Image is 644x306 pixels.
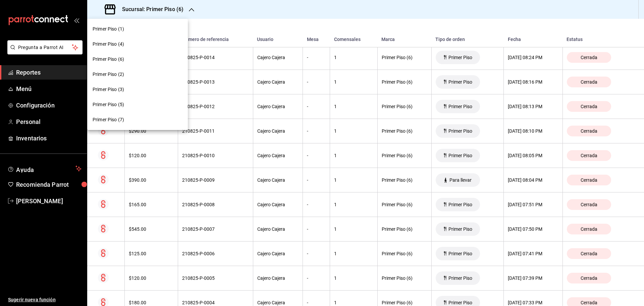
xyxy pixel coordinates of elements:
[87,112,188,127] div: Primer Piso (7)
[87,97,188,112] div: Primer Piso (5)
[93,86,124,93] span: Primer Piso (3)
[93,56,124,63] span: Primer Piso (6)
[93,116,124,123] span: Primer Piso (7)
[87,82,188,97] div: Primer Piso (3)
[93,71,124,78] span: Primer Piso (2)
[87,52,188,67] div: Primer Piso (6)
[93,26,124,33] span: Primer Piso (1)
[93,41,124,48] span: Primer Piso (4)
[87,37,188,52] div: Primer Piso (4)
[87,67,188,82] div: Primer Piso (2)
[93,101,124,108] span: Primer Piso (5)
[87,21,188,37] div: Primer Piso (1)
